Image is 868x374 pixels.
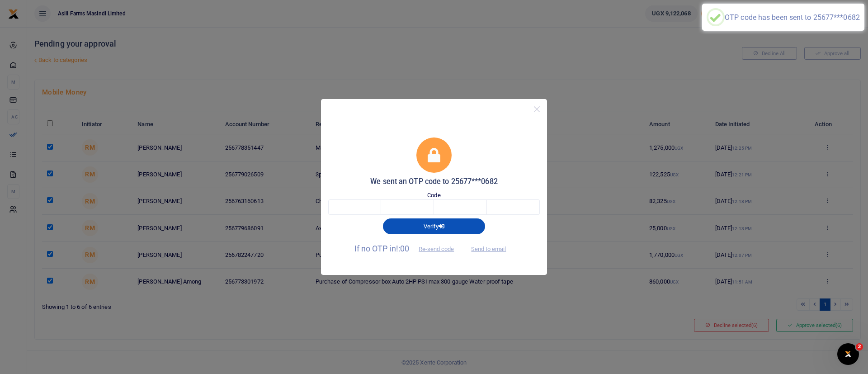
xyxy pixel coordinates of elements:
[530,103,543,116] button: Close
[856,343,863,350] span: 2
[328,177,540,186] h5: We sent an OTP code to 25677***0682
[396,244,409,253] span: !:00
[725,13,860,22] div: OTP code has been sent to 25677***0682
[837,343,859,365] iframe: Intercom live chat
[427,191,440,200] label: Code
[383,218,485,234] button: Verify
[354,244,462,253] span: If no OTP in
